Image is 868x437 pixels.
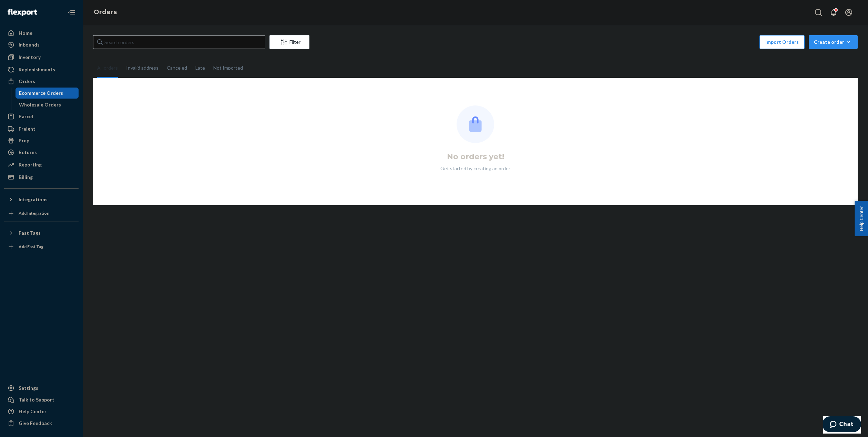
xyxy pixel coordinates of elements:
div: Ecommerce Orders [19,90,63,96]
div: Inbounds [19,41,40,48]
div: Help Center [19,408,47,415]
a: Freight [4,123,79,134]
div: Not Imported [213,59,243,77]
div: Integrations [19,196,48,203]
button: Close Navigation [65,6,79,19]
a: Wholesale Orders [16,99,79,110]
a: Billing [4,172,79,183]
img: Empty list [457,105,494,143]
a: Inventory [4,52,79,63]
a: Home [4,28,79,39]
a: Ecommerce Orders [16,88,79,99]
img: Flexport logo [8,9,37,16]
a: Inbounds [4,39,79,50]
div: Home [19,30,32,37]
div: Domain Overview [26,41,62,45]
div: Orders [19,78,35,85]
div: v 4.0.25 [19,11,34,17]
a: Returns [4,147,79,158]
button: Talk to Support [4,394,79,405]
div: Invalid address [126,59,159,77]
div: Reporting [19,161,42,168]
div: Add Fast Tag [19,244,43,250]
div: All orders [97,59,118,78]
div: Give Feedback [19,420,52,427]
button: Help Center [855,201,868,236]
button: Create order [809,35,858,49]
a: Replenishments [4,64,79,75]
img: tab_keywords_by_traffic_grey.svg [69,40,74,45]
a: Orders [4,76,79,87]
img: logo_orange.svg [11,11,17,17]
button: Give Feedback [4,418,79,429]
div: Filter [270,39,309,45]
div: Late [195,59,205,77]
iframe: Opens a widget where you can chat to one of our agents [823,416,861,434]
a: Prep [4,135,79,146]
a: Orders [94,8,117,16]
div: Wholesale Orders [19,101,61,108]
a: Add Fast Tag [4,241,79,252]
img: website_grey.svg [11,18,17,23]
ol: breadcrumbs [88,2,122,22]
div: Billing [19,174,33,181]
div: Keywords by Traffic [76,41,116,45]
a: Add Integration [4,208,79,219]
div: Create order [814,39,852,45]
div: Replenishments [19,66,55,73]
div: Add Integration [19,210,49,216]
button: Filter [269,35,309,49]
button: Open account menu [842,6,856,19]
div: Canceled [167,59,187,77]
button: Open Search Box [811,6,825,19]
button: Import Orders [759,35,805,49]
button: Integrations [4,194,79,205]
div: Parcel [19,113,33,120]
div: Prep [19,137,29,144]
h1: No orders yet! [447,151,504,162]
img: tab_domain_overview_orange.svg [19,40,24,45]
div: Returns [19,149,37,156]
a: Reporting [4,159,79,170]
a: Help Center [4,406,79,417]
a: Settings [4,383,79,394]
div: Talk to Support [19,396,54,403]
div: Domain: [DOMAIN_NAME] [18,18,76,23]
p: Get started by creating an order [440,165,510,172]
div: Freight [19,125,35,132]
div: Settings [19,385,38,392]
div: Fast Tags [19,230,41,236]
button: Open notifications [827,6,840,19]
input: Search orders [93,35,265,49]
a: Parcel [4,111,79,122]
button: Fast Tags [4,227,79,238]
div: Inventory [19,54,41,61]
